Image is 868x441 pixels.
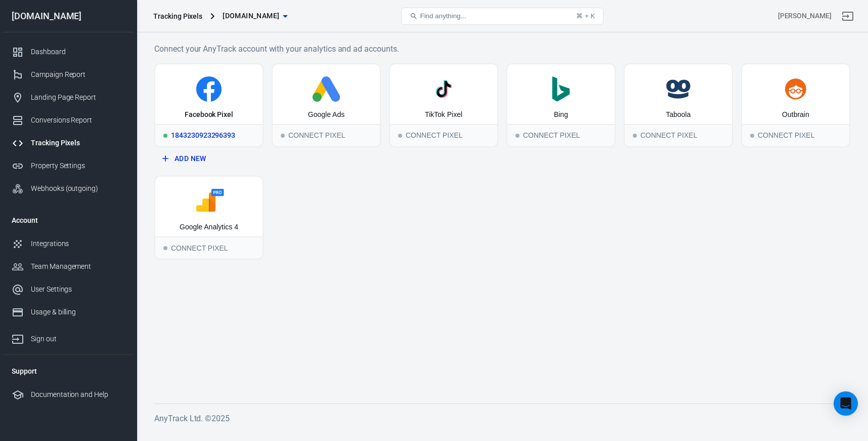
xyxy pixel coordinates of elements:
h6: Connect your AnyTrack account with your analytics and ad accounts. [154,43,850,55]
div: Google Analytics 4 [180,222,238,232]
li: Account [4,208,133,232]
span: Connect Pixel [398,134,402,138]
div: Bing [554,110,568,120]
div: Webhooks (outgoing) [31,183,125,194]
div: Connect Pixel [742,124,849,146]
button: TikTok PixelConnect PixelConnect Pixel [389,63,498,147]
a: Sign out [836,4,860,28]
a: Usage & billing [4,301,133,324]
a: Team Management [4,255,133,278]
div: Documentation and Help [31,389,125,400]
span: Connect Pixel [281,134,285,138]
a: Property Settings [4,154,133,177]
div: [DOMAIN_NAME] [4,12,133,21]
div: Tracking Pixels [31,138,125,148]
button: Find anything...⌘ + K [401,8,603,25]
h6: AnyTrack Ltd. © 2025 [154,412,850,425]
div: Outbrain [782,110,809,120]
button: OutbrainConnect PixelConnect Pixel [741,63,850,147]
a: Campaign Report [4,63,133,86]
div: Tracking Pixels [153,11,202,21]
div: Connect Pixel [625,124,732,146]
div: ⌘ + K [576,12,595,20]
span: kimhye.com [223,10,279,22]
div: Sign out [31,334,125,344]
a: User Settings [4,278,133,301]
span: Find anything... [420,12,466,20]
span: Connect Pixel [163,246,167,250]
a: Landing Page Report [4,86,133,109]
a: Dashboard [4,41,133,63]
div: Integrations [31,238,125,249]
button: Google AdsConnect PixelConnect Pixel [272,63,381,147]
div: Open Intercom Messenger [834,391,858,416]
div: Taboola [666,110,690,120]
span: Connect Pixel [750,134,754,138]
div: Campaign Report [31,69,125,80]
div: 1843230923296393 [155,124,263,146]
div: Dashboard [31,47,125,57]
div: User Settings [31,284,125,295]
button: Google Analytics 4Connect PixelConnect Pixel [154,176,264,260]
div: Usage & billing [31,307,125,317]
div: Facebook Pixel [185,110,233,120]
button: [DOMAIN_NAME] [219,7,291,25]
a: Webhooks (outgoing) [4,177,133,200]
li: Support [4,359,133,383]
a: Sign out [4,324,133,350]
button: TaboolaConnect PixelConnect Pixel [624,63,733,147]
div: TikTok Pixel [425,110,462,120]
div: Connect Pixel [390,124,497,146]
button: Add New [158,149,259,168]
a: Facebook PixelRunning1843230923296393 [154,63,264,147]
div: Conversions Report [31,115,125,126]
span: Running [163,134,167,138]
button: BingConnect PixelConnect Pixel [506,63,616,147]
span: Connect Pixel [633,134,637,138]
a: Tracking Pixels [4,132,133,154]
div: Landing Page Report [31,92,125,103]
div: Property Settings [31,161,125,171]
div: Account id: ktVjFEiB [778,11,832,21]
div: Connect Pixel [507,124,615,146]
span: Connect Pixel [515,134,519,138]
a: Integrations [4,232,133,255]
div: Connect Pixel [273,124,380,146]
div: Team Management [31,261,125,272]
a: Conversions Report [4,109,133,132]
div: Google Ads [308,110,344,120]
div: Connect Pixel [155,236,263,259]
